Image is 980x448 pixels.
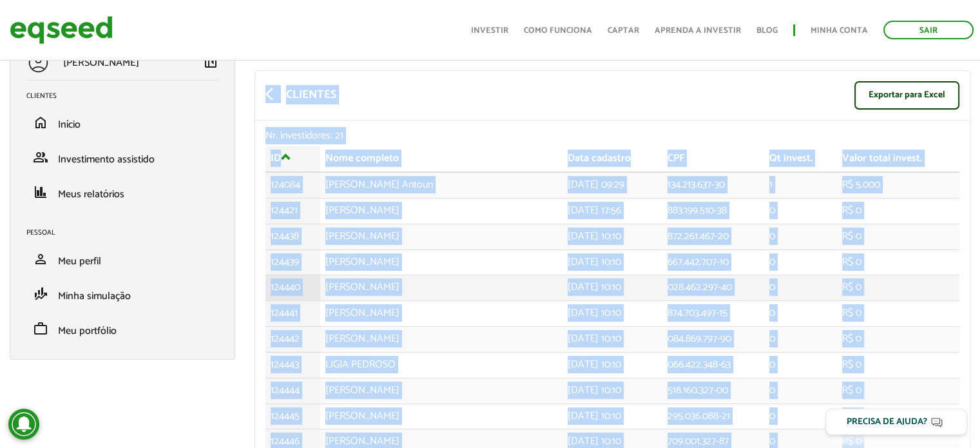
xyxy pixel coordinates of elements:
td: R$ 0 [837,327,959,353]
span: Início [58,116,81,133]
p: Clientes [286,88,336,102]
td: [PERSON_NAME] [320,249,563,275]
td: R$ 5.000 [837,172,959,198]
a: Sair [883,21,974,39]
td: 872.261.467-20 [662,224,764,249]
td: 124439 [265,249,320,275]
td: 0 [764,301,837,327]
td: [DATE] 10:10 [562,249,662,275]
span: arrow_back_ios [265,86,281,102]
li: Investimento assistido [17,140,228,175]
span: home [33,115,48,130]
h2: Pessoal [26,229,228,237]
td: R$ 0 [837,224,959,249]
td: 0 [764,275,837,301]
td: 124445 [265,404,320,429]
td: [DATE] 10:10 [562,224,662,249]
span: finance_mode [33,286,48,302]
td: 124084 [265,172,320,198]
td: R$ 0 [837,352,959,378]
td: 124421 [265,198,320,224]
a: Data cadastro [568,153,631,164]
img: EqSeed [10,13,113,47]
td: [DATE] 09:29 [562,172,662,198]
td: 0 [764,224,837,249]
span: Investimento assistido [58,151,155,168]
span: finance [33,184,48,200]
td: R$ 0 [837,301,959,327]
td: R$ 0 [837,275,959,301]
td: [PERSON_NAME] [320,378,563,404]
td: 066.422.348-63 [662,352,764,378]
span: work [33,321,48,336]
a: ID [271,151,291,164]
td: [DATE] 10:10 [562,404,662,429]
td: [DATE] 10:10 [562,378,662,404]
li: Meus relatórios [17,175,228,209]
td: [DATE] 10:10 [562,275,662,301]
td: R$ 0 [837,249,959,275]
td: R$ 0 [837,404,959,429]
td: 0 [764,378,837,404]
td: 295.036.088-21 [662,404,764,429]
span: left_panel_close [203,54,218,70]
td: [PERSON_NAME] [320,327,563,353]
a: finance_modeMinha simulação [26,286,218,302]
td: [PERSON_NAME] Antoun [320,172,563,198]
td: 0 [764,327,837,353]
td: 124438 [265,224,320,249]
td: [PERSON_NAME] [320,275,563,301]
a: workMeu portfólio [26,321,218,336]
td: 883.199.510-38 [662,198,764,224]
td: 124440 [265,275,320,301]
a: Aprenda a investir [655,26,741,35]
a: Minha conta [811,26,868,35]
td: R$ 0 [837,378,959,404]
td: 874.703.497-15 [662,301,764,327]
th: Qt invest. [764,146,837,172]
td: 0 [764,198,837,224]
a: Blog [756,26,778,35]
a: Colapsar menu [203,54,218,72]
td: 084.869.797-90 [662,327,764,353]
td: 0 [764,249,837,275]
div: Nr. investidores: 21 [265,131,959,141]
span: Meu portfólio [58,322,117,340]
th: CPF [662,146,764,172]
span: group [33,150,48,165]
a: arrow_back_ios [265,86,281,104]
td: [DATE] 10:10 [562,352,662,378]
td: 1 [764,172,837,198]
a: Exportar para Excel [854,81,959,110]
li: Início [17,105,228,140]
a: Investir [471,26,508,35]
td: [DATE] 10:10 [562,327,662,353]
td: [PERSON_NAME] [320,301,563,327]
td: [DATE] 10:10 [562,301,662,327]
span: Meus relatórios [58,186,124,203]
span: Minha simulação [58,287,131,305]
p: [PERSON_NAME] [63,57,139,69]
li: Minha simulação [17,277,228,311]
td: 124443 [265,352,320,378]
td: [DATE] 17:56 [562,198,662,224]
li: Meu perfil [17,242,228,277]
a: groupInvestimento assistido [26,150,218,165]
td: 124444 [265,378,320,404]
td: 0 [764,352,837,378]
th: Valor total invest. [837,146,959,172]
td: 518.160.327-00 [662,378,764,404]
td: [PERSON_NAME] [320,224,563,249]
td: 028.462.297-40 [662,275,764,301]
a: Captar [608,26,639,35]
a: homeInício [26,115,218,130]
li: Meu portfólio [17,311,228,346]
td: LIGIA PEDROSO [320,352,563,378]
td: 134.213.637-30 [662,172,764,198]
td: [PERSON_NAME] [320,198,563,224]
td: [PERSON_NAME] [320,404,563,429]
td: 124441 [265,301,320,327]
a: financeMeus relatórios [26,184,218,200]
td: 0 [764,404,837,429]
span: person [33,251,48,267]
